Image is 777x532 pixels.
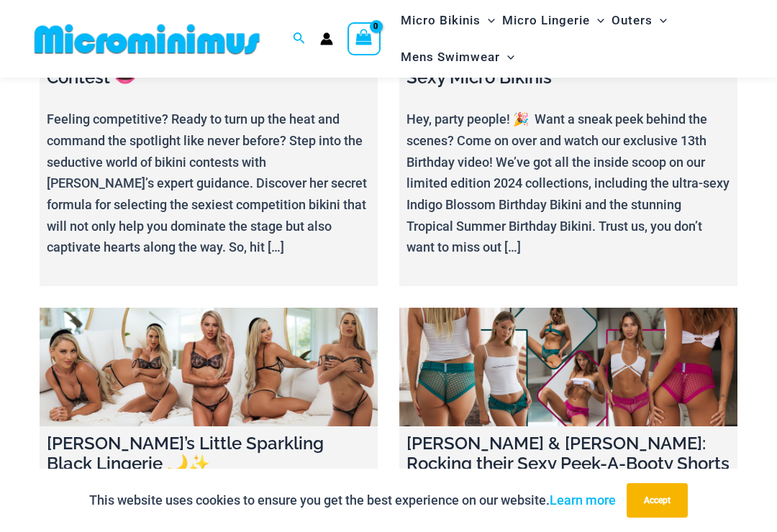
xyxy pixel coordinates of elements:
span: Menu Toggle [481,2,495,39]
a: Mens SwimwearMenu ToggleMenu Toggle [397,39,518,75]
a: Learn more [550,492,616,508]
h4: [PERSON_NAME] & [PERSON_NAME]: Rocking their Sexy Peek-A-Booty Shorts [406,434,730,475]
h4: [PERSON_NAME]’s Little Sparkling Black Lingerie 🌙✨ [47,434,371,475]
a: View Shopping Cart, empty [347,22,381,55]
span: Micro Bikinis [401,2,481,39]
a: Micro LingerieMenu ToggleMenu Toggle [499,2,608,39]
button: Accept [627,483,688,518]
p: Hey, party people! 🎉 Want a sneak peek behind the scenes? Come on over and watch our exclusive 13... [406,109,730,258]
a: Search icon link [293,30,306,48]
span: Mens Swimwear [401,39,500,75]
span: Menu Toggle [590,2,604,39]
img: MM SHOP LOGO FLAT [29,23,265,55]
p: This website uses cookies to ensure you get the best experience on our website. [89,490,616,511]
a: Account icon link [320,32,333,45]
span: Micro Lingerie [502,2,590,39]
a: Ilana’s Little Sparkling Black Lingerie 🌙✨ [40,308,378,426]
a: Melissa & Lauren: Rocking their Sexy Peek-A-Booty Shorts [399,308,737,426]
a: OutersMenu ToggleMenu Toggle [608,2,671,39]
p: Feeling competitive? Ready to turn up the heat and command the spotlight like never before? Step ... [47,109,371,258]
span: Menu Toggle [653,2,667,39]
span: Outers [612,2,653,39]
span: Menu Toggle [500,39,514,75]
a: Micro BikinisMenu ToggleMenu Toggle [397,2,499,39]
